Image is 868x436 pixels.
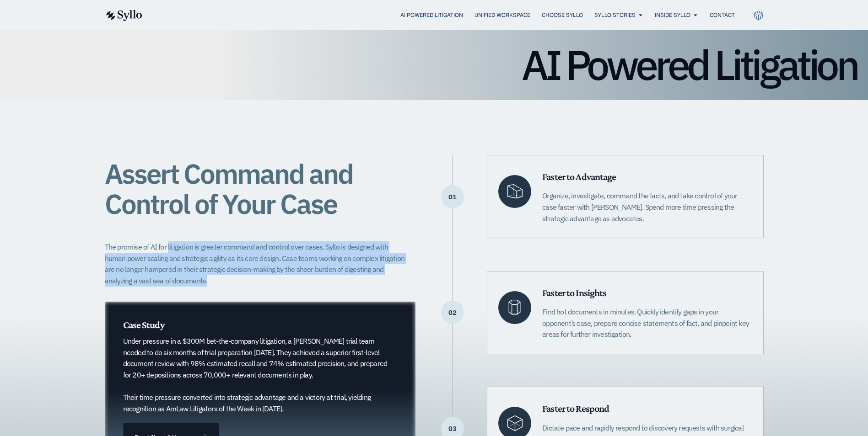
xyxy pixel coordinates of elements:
span: Faster to Advantage [542,171,616,182]
p: Find hot documents in minutes. Quickly identify gaps in your opponent’s case, prepare concise sta... [542,306,752,340]
p: Under pressure in a $300M bet-the-company litigation, a [PERSON_NAME] trial team needed to do six... [123,335,388,414]
nav: Menu [161,11,735,20]
img: syllo [105,10,142,21]
p: 02 [441,312,464,313]
a: Inside Syllo [655,11,690,19]
p: Organize, investigate, command the facts, and take control of your case faster with [PERSON_NAME]... [542,190,752,224]
div: Menu Toggle [161,11,735,20]
a: Choose Syllo [542,11,583,19]
a: Unified Workspace [474,11,530,19]
p: 03 [441,428,464,429]
p: 01 [441,197,464,197]
a: Syllo Stories [594,11,636,19]
a: Contact [710,11,735,19]
span: Faster to Respond [542,403,609,414]
span: Faster to Insights [542,287,606,298]
span: Case Study [123,319,164,330]
p: The promise of AI for litigation is greater command and control over cases. Syllo is designed wit... [105,241,410,287]
span: Assert Command and Control of Your Case [105,155,353,222]
h1: AI Powered Litigation [11,44,857,85]
a: AI Powered Litigation [400,11,463,19]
